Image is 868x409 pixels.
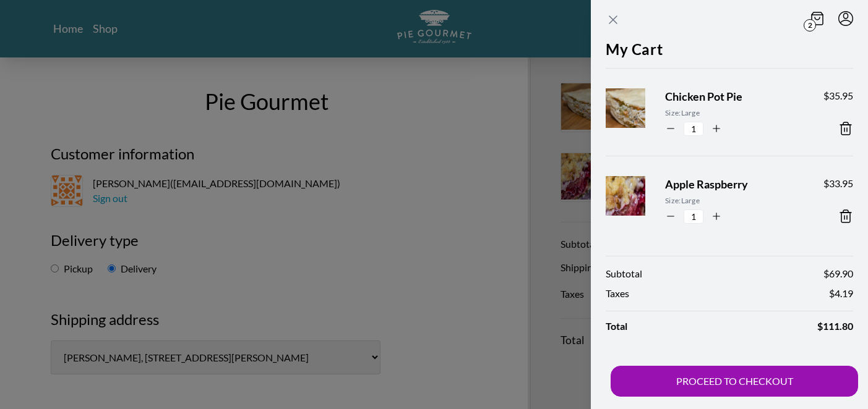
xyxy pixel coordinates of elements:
[665,176,804,193] span: Apple Raspberry
[823,266,853,281] span: $ 69.90
[606,286,629,301] span: Taxes
[665,108,804,119] span: Size: Large
[599,164,675,240] img: Product Image
[606,266,642,281] span: Subtotal
[665,195,804,206] span: Size: Large
[606,38,853,68] h2: My Cart
[611,366,858,397] button: PROCEED TO CHECKOUT
[606,12,621,27] button: Close panel
[665,88,804,105] span: Chicken Pot Pie
[606,319,627,334] span: Total
[829,286,853,301] span: $ 4.19
[599,77,675,152] img: Product Image
[823,176,853,191] span: $ 33.95
[804,19,816,32] span: 2
[817,319,853,334] span: $ 111.80
[838,11,853,26] button: Menu
[823,88,853,103] span: $ 35.95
